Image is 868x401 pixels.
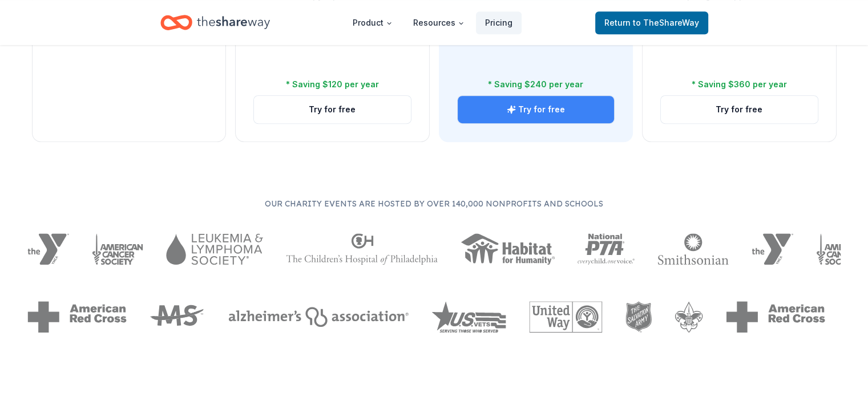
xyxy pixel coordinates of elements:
img: Boy Scouts of America [675,301,703,333]
img: Smithsonian [657,233,729,265]
img: US Vets [431,301,506,333]
img: American Red Cross [27,301,127,333]
button: Try for free [254,96,411,123]
img: The Children's Hospital of Philadelphia [286,233,438,265]
div: * Saving $360 per year [692,78,787,91]
img: Habitat for Humanity [461,233,555,265]
button: Try for free [458,96,615,123]
img: American Cancer Society [92,233,144,265]
img: YMCA [752,233,793,265]
div: * Saving $120 per year [286,78,379,91]
img: YMCA [27,233,69,265]
a: Pricing [476,11,522,34]
img: American Red Cross [726,301,825,333]
img: The Salvation Army [625,301,652,333]
div: * Saving $240 per year [488,78,583,91]
img: American Cancer Society [816,233,868,265]
img: Alzheimers Association [228,307,409,327]
nav: Main [344,9,522,36]
img: United Way [529,301,602,333]
a: Home [160,9,270,36]
button: Resources [404,11,474,34]
img: MS [150,301,205,333]
p: Our charity events are hosted by over 140,000 nonprofits and schools [27,197,841,210]
span: to TheShareWay [633,18,699,27]
img: National PTA [578,233,635,265]
button: Try for free [661,96,818,123]
button: Product [344,11,402,34]
span: Return [604,16,699,30]
img: Leukemia & Lymphoma Society [166,233,263,265]
a: Returnto TheShareWay [595,11,708,34]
